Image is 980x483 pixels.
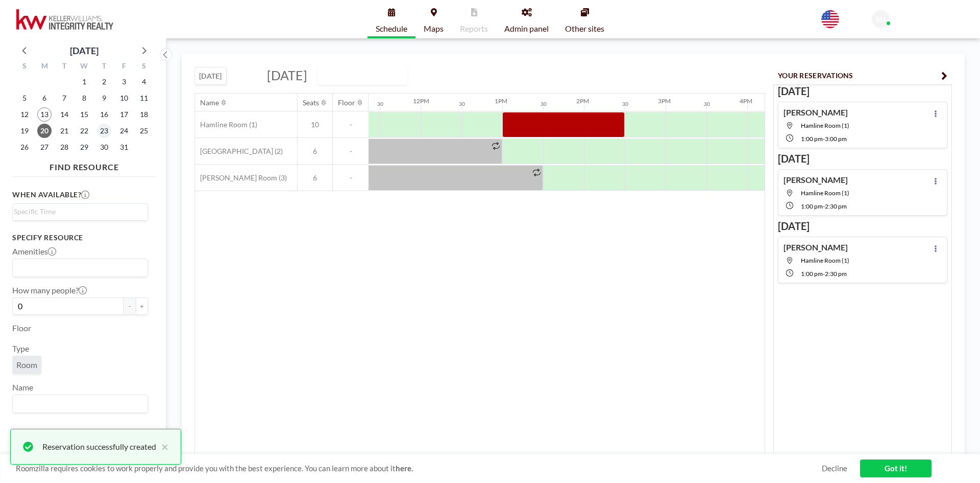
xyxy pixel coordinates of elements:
[12,285,87,295] label: How many people?
[195,120,257,129] span: Hamline Room (1)
[137,124,151,138] span: Saturday, October 25, 2025
[424,25,444,33] span: Maps
[114,60,134,74] div: F
[801,202,823,210] span: 1:00 PM
[338,98,355,107] div: Floor
[778,85,947,98] h3: [DATE]
[124,297,136,315] button: -
[77,75,91,89] span: Wednesday, October 1, 2025
[194,67,227,85] button: [DATE]
[137,91,151,105] span: Saturday, October 11, 2025
[12,382,33,393] label: Name
[57,107,71,122] span: Tuesday, October 14, 2025
[318,67,407,84] div: Search for option
[565,25,604,33] span: Other sites
[97,91,111,105] span: Thursday, October 9, 2025
[783,175,848,185] h4: [PERSON_NAME]
[460,25,488,33] span: Reports
[825,202,847,210] span: 2:30 PM
[17,91,32,105] span: Sunday, October 5, 2025
[12,323,31,333] label: Floor
[801,135,823,143] span: 1:00 PM
[16,464,822,473] span: Roomzilla requires cookies to work properly and provide you with the best experience. You can lea...
[17,107,32,122] span: Sunday, October 12, 2025
[16,9,113,30] img: organization-logo
[801,122,849,129] span: Hamline Room (1)
[825,270,847,278] span: 2:30 PM
[156,441,168,453] button: close
[57,124,71,138] span: Tuesday, October 21, 2025
[77,107,91,122] span: Wednesday, October 15, 2025
[298,147,332,156] span: 6
[267,67,307,83] span: [DATE]
[876,15,886,24] span: SH
[321,69,370,82] span: DAILY VIEW
[704,101,710,107] div: 30
[37,107,52,122] span: Monday, October 13, 2025
[15,60,35,74] div: S
[413,97,429,105] div: 12PM
[298,173,332,182] span: 6
[13,259,148,277] div: Search for option
[783,107,848,118] h4: [PERSON_NAME]
[396,464,413,473] a: here.
[14,397,142,410] input: Search for option
[298,120,332,129] span: 10
[117,91,131,105] span: Friday, October 10, 2025
[801,257,849,264] span: Hamline Room (1)
[823,135,825,143] span: -
[137,75,151,89] span: Saturday, October 4, 2025
[17,124,32,138] span: Sunday, October 19, 2025
[13,395,148,412] div: Search for option
[12,246,56,257] label: Amenities
[77,140,91,154] span: Wednesday, October 29, 2025
[97,140,111,154] span: Thursday, October 30, 2025
[16,360,37,370] span: Room
[333,120,369,129] span: -
[823,202,825,210] span: -
[97,75,111,89] span: Thursday, October 2, 2025
[117,124,131,138] span: Friday, October 24, 2025
[55,60,75,74] div: T
[822,464,847,473] a: Decline
[622,101,628,107] div: 30
[117,107,131,122] span: Friday, October 17, 2025
[740,97,752,105] div: 4PM
[200,98,219,107] div: Name
[495,97,507,105] div: 1PM
[303,98,319,107] div: Seats
[136,297,148,315] button: +
[13,204,148,219] div: Search for option
[894,20,912,28] span: Admin
[894,11,951,20] span: [PERSON_NAME]
[333,147,369,156] span: -
[459,101,465,107] div: 30
[37,91,52,105] span: Monday, October 6, 2025
[35,60,55,74] div: M
[57,140,71,154] span: Tuesday, October 28, 2025
[77,91,91,105] span: Wednesday, October 8, 2025
[77,124,91,138] span: Wednesday, October 22, 2025
[773,66,952,84] button: YOUR RESERVATIONS
[778,220,947,233] h3: [DATE]
[14,261,142,274] input: Search for option
[778,152,947,165] h3: [DATE]
[12,158,156,172] h4: FIND RESOURCE
[134,60,154,74] div: S
[783,242,848,252] h4: [PERSON_NAME]
[371,69,390,82] input: Search for option
[823,270,825,278] span: -
[576,97,589,105] div: 2PM
[94,60,114,74] div: T
[377,101,383,107] div: 30
[37,140,52,154] span: Monday, October 27, 2025
[825,135,847,143] span: 3:00 PM
[137,107,151,122] span: Saturday, October 18, 2025
[12,233,148,242] h3: Specify resource
[541,101,547,107] div: 30
[14,206,142,217] input: Search for option
[42,441,156,453] div: Reservation successfully created
[70,43,99,58] div: [DATE]
[658,97,671,105] div: 3PM
[860,459,932,477] a: Got it!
